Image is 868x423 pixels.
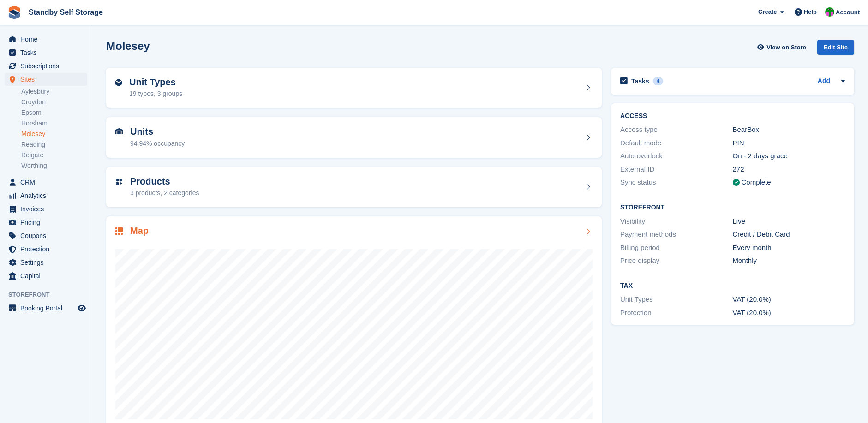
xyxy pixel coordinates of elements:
span: Storefront [8,290,92,299]
a: menu [5,229,87,242]
a: menu [5,243,87,256]
a: menu [5,189,87,202]
span: View on Store [766,43,806,52]
a: menu [5,46,87,59]
span: Home [20,33,76,46]
div: Access type [620,125,732,135]
div: PIN [733,138,845,149]
div: Visibility [620,216,732,227]
a: menu [5,73,87,86]
div: Payment methods [620,229,732,240]
div: External ID [620,164,732,175]
div: 4 [653,77,664,85]
span: Coupons [20,229,76,242]
a: Horsham [21,119,87,128]
div: Monthly [733,256,845,266]
h2: Tax [620,282,845,290]
div: Live [733,216,845,227]
a: menu [5,33,87,46]
h2: ACCESS [620,113,845,120]
div: Complete [742,177,771,188]
div: Credit / Debit Card [733,229,845,240]
div: Billing period [620,243,732,253]
a: menu [5,256,87,269]
a: menu [5,302,87,315]
h2: Molesey [106,40,150,52]
a: View on Store [756,40,810,55]
span: Protection [20,243,76,256]
img: unit-icn-7be61d7bf1b0ce9d3e12c5938cc71ed9869f7b940bace4675aadf7bd6d80202e.svg [115,128,123,135]
h2: Storefront [620,204,845,211]
span: CRM [20,176,76,189]
span: Booking Portal [20,302,76,315]
h2: Tasks [631,77,649,85]
a: Add [818,76,830,87]
div: VAT (20.0%) [733,308,845,318]
h2: Products [130,176,199,187]
a: Unit Types 19 types, 3 groups [106,68,602,108]
img: custom-product-icn-752c56ca05d30b4aa98f6f15887a0e09747e85b44ffffa43cff429088544963d.svg [115,178,123,185]
img: unit-type-icn-2b2737a686de81e16bb02015468b77c625bbabd49415b5ef34ead5e3b44a266d.svg [115,79,122,86]
a: menu [5,60,87,72]
h2: Map [130,226,149,236]
div: Edit Site [817,40,854,55]
a: menu [5,203,87,215]
div: Sync status [620,177,732,188]
div: Default mode [620,138,732,149]
div: 19 types, 3 groups [129,89,182,99]
a: menu [5,176,87,189]
div: Unit Types [620,294,732,305]
a: Aylesbury [21,87,87,96]
a: Edit Site [817,40,854,59]
a: menu [5,269,87,282]
a: Units 94.94% occupancy [106,117,602,158]
img: Michelle Mustoe [825,7,834,17]
a: menu [5,216,87,229]
span: Help [804,7,817,17]
a: Reigate [21,151,87,160]
div: On - 2 days grace [733,151,845,161]
img: stora-icon-8386f47178a22dfd0bd8f6a31ec36ba5ce8667c1dd55bd0f319d3a0aa187defe.svg [7,6,21,19]
span: Tasks [20,46,76,59]
a: Standby Self Storage [25,5,107,20]
h2: Units [130,126,185,137]
span: Capital [20,269,76,282]
span: Subscriptions [20,60,76,72]
div: 94.94% occupancy [130,139,185,149]
a: Worthing [21,161,87,170]
a: Preview store [76,303,87,314]
div: Protection [620,308,732,318]
img: map-icn-33ee37083ee616e46c38cad1a60f524a97daa1e2b2c8c0bc3eb3415660979fc1.svg [115,227,123,235]
span: Analytics [20,189,76,202]
a: Molesey [21,130,87,138]
span: Pricing [20,216,76,229]
a: Epsom [21,108,87,117]
div: Auto-overlock [620,151,732,161]
span: Account [836,8,860,17]
a: Croydon [21,98,87,107]
span: Settings [20,256,76,269]
span: Invoices [20,203,76,215]
a: Products 3 products, 2 categories [106,167,602,208]
div: Price display [620,256,732,266]
span: Sites [20,73,76,86]
div: 272 [733,164,845,175]
div: 3 products, 2 categories [130,188,199,198]
a: Reading [21,140,87,149]
div: VAT (20.0%) [733,294,845,305]
div: BearBox [733,125,845,135]
span: Create [758,7,777,17]
h2: Unit Types [129,77,182,88]
div: Every month [733,243,845,253]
